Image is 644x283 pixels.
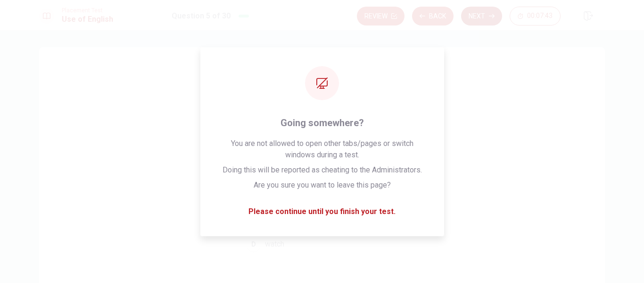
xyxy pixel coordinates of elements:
[242,170,402,194] button: Bdrink
[265,145,281,156] span: jump
[242,86,402,101] h4: Question 5
[527,12,553,20] span: 00:07:43
[412,7,454,26] button: Back
[357,7,405,26] button: Review
[265,176,281,188] span: drink
[246,206,261,221] div: C
[242,201,402,225] button: Cprepare
[246,143,261,158] div: A
[242,112,402,124] span: We need to ____ for the test [DATE].
[265,207,290,219] span: prepare
[242,232,402,256] button: Dwatch
[172,10,231,22] h1: Question 5 of 30
[246,174,261,189] div: B
[62,14,113,25] h1: Use of English
[62,7,113,14] span: Placement Test
[265,239,284,250] span: watch
[510,7,561,26] button: 00:07:43
[242,139,402,163] button: Ajump
[246,237,261,252] div: D
[461,7,502,26] button: Next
